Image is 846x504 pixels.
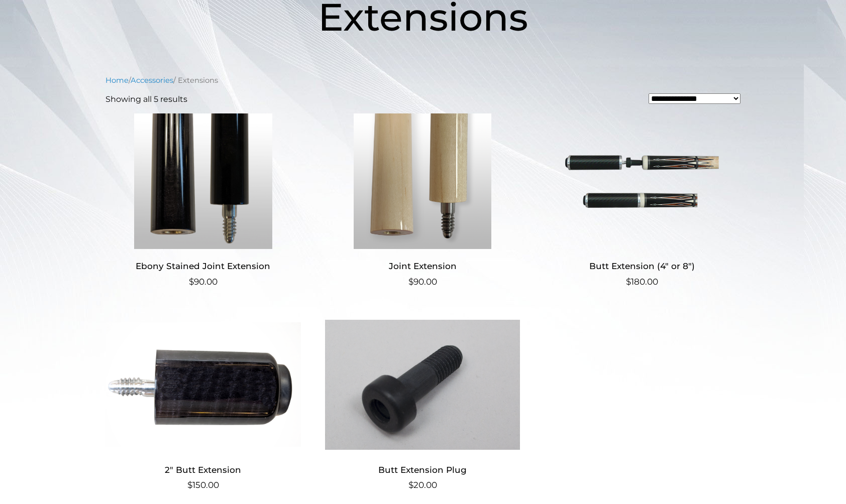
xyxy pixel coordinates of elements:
[105,257,301,276] h2: Ebony Stained Joint Extension
[544,257,739,276] h2: Butt Extension (4″ or 8″)
[325,257,520,276] h2: Joint Extension
[325,317,520,452] img: Butt Extension Plug
[408,277,437,287] bdi: 90.00
[105,460,301,479] h2: 2″ Butt Extension
[325,113,520,289] a: Joint Extension $90.00
[105,93,187,105] p: Showing all 5 results
[105,75,741,86] nav: Breadcrumb
[408,277,413,287] span: $
[105,113,301,249] img: Ebony Stained Joint Extension
[408,480,413,490] span: $
[325,460,520,479] h2: Butt Extension Plug
[187,480,219,490] bdi: 150.00
[105,317,301,452] img: 2" Butt Extension
[187,480,192,490] span: $
[189,277,194,287] span: $
[325,317,520,492] a: Butt Extension Plug $20.00
[325,113,520,249] img: Joint Extension
[649,93,741,104] select: Shop order
[105,113,301,289] a: Ebony Stained Joint Extension $90.00
[626,277,631,287] span: $
[105,76,129,85] a: Home
[544,113,739,289] a: Butt Extension (4″ or 8″) $180.00
[626,277,658,287] bdi: 180.00
[408,480,437,490] bdi: 20.00
[544,113,739,249] img: Butt Extension (4" or 8")
[105,317,301,492] a: 2″ Butt Extension $150.00
[131,76,173,85] a: Accessories
[189,277,218,287] bdi: 90.00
